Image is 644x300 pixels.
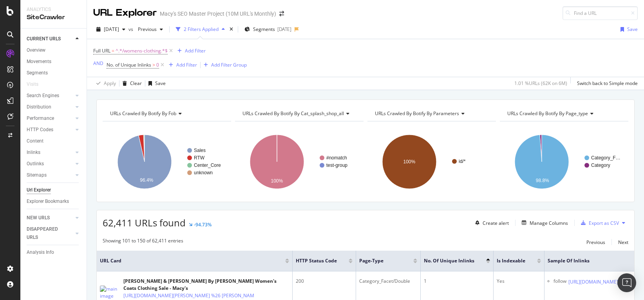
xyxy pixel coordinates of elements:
svg: A chart. [367,128,495,196]
div: Export as CSV [589,220,619,226]
a: NEW URLS [27,214,73,222]
div: Movements [27,58,51,66]
text: 100% [403,159,416,164]
button: Segments[DATE] [241,23,295,36]
span: ^.*/womens-clothing.*$ [116,45,168,56]
svg: A chart. [235,128,362,196]
div: [PERSON_NAME] & [PERSON_NAME] By [PERSON_NAME] Women's Coats Clothing Sale - Macy's [123,278,289,292]
button: Switch back to Simple mode [574,77,638,90]
button: Previous [135,23,166,36]
button: Create alert [472,217,509,229]
button: Add Filter [166,60,197,70]
a: Visits [27,80,46,89]
span: URL Card [100,257,283,264]
input: Find a URL [563,6,638,20]
span: URLs Crawled By Botify By fob [110,110,176,117]
a: Content [27,137,81,145]
span: HTTP Status Code [296,257,337,264]
div: Save [155,80,166,87]
text: 98.8% [536,178,549,183]
text: RTW [194,155,205,161]
button: Add Filter [174,46,206,56]
div: Sitemaps [27,171,47,179]
div: Search Engines [27,92,59,100]
button: 2 Filters Applied [173,23,228,36]
button: Add Filter Group [201,60,247,70]
button: Apply [93,77,116,90]
a: Distribution [27,103,73,111]
div: NEW URLS [27,214,50,222]
h4: URLs Crawled By Botify By page_type [506,107,621,120]
a: DISAPPEARED URLS [27,225,73,242]
text: 100% [271,178,283,184]
span: 0 [156,60,159,70]
div: Analysis Info [27,248,54,257]
div: Add Filter [176,61,197,68]
div: HTTP Codes [27,126,53,134]
div: Previous [586,239,605,246]
div: Inlinks [27,148,40,157]
a: Analysis Info [27,248,81,257]
span: No. of Unique Inlinks [424,257,474,264]
div: Apply [104,80,116,87]
div: Open Intercom Messenger [617,273,636,292]
button: AND [93,60,103,67]
span: Previous [135,26,157,33]
a: Search Engines [27,92,73,100]
div: Switch back to Simple mode [577,80,638,87]
div: URL Explorer [93,6,157,20]
span: Page-Type [359,257,402,264]
span: No. of Unique Inlinks [107,61,151,68]
div: follow [554,278,566,286]
div: SiteCrawler [27,13,80,22]
div: -94.73% [194,221,212,228]
div: Manage Columns [530,220,568,226]
div: Visits [27,80,38,89]
a: Sitemaps [27,171,73,179]
button: Clear [119,77,142,90]
div: CURRENT URLS [27,35,61,43]
img: main image [100,286,119,300]
div: Distribution [27,103,51,111]
span: URLs Crawled By Botify By cat_splash_shop_all [242,110,344,117]
div: DISAPPEARED URLS [27,225,66,242]
div: Yes [497,278,541,285]
div: AND [93,60,103,67]
div: Create alert [483,220,509,226]
text: Category [591,163,610,168]
a: Segments [27,69,81,77]
button: Previous [586,237,605,247]
div: Outlinks [27,160,44,168]
span: 62,411 URLs found [103,216,186,229]
div: Performance [27,114,54,123]
div: Next [618,239,628,246]
a: Inlinks [27,148,73,157]
h4: URLs Crawled By Botify By cat_splash_shop_all [241,107,356,120]
div: 1.01 % URLs ( 62K on 6M ) [514,80,567,87]
text: 96.4% [140,177,153,183]
div: 1 [424,278,490,285]
div: Macy's SEO Master Project (10M URL's Monthly) [160,10,276,18]
div: arrow-right-arrow-left [279,11,284,16]
span: = [112,47,114,54]
div: Analytics [27,6,80,13]
div: Save [627,26,638,33]
button: [DATE] [93,23,128,36]
a: Url Explorer [27,186,81,194]
span: URLs Crawled By Botify By page_type [507,110,588,117]
div: times [228,25,235,33]
text: test-group [326,163,347,168]
text: Center_Core [194,163,221,168]
div: Showing 101 to 150 of 62,411 entries [103,237,183,247]
div: Segments [27,69,48,77]
span: vs [128,26,135,33]
div: Url Explorer [27,186,51,194]
button: Manage Columns [519,218,568,228]
svg: A chart. [103,128,230,196]
div: 2 Filters Applied [184,26,219,33]
a: Overview [27,46,81,54]
a: Movements [27,58,81,66]
a: Performance [27,114,73,123]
